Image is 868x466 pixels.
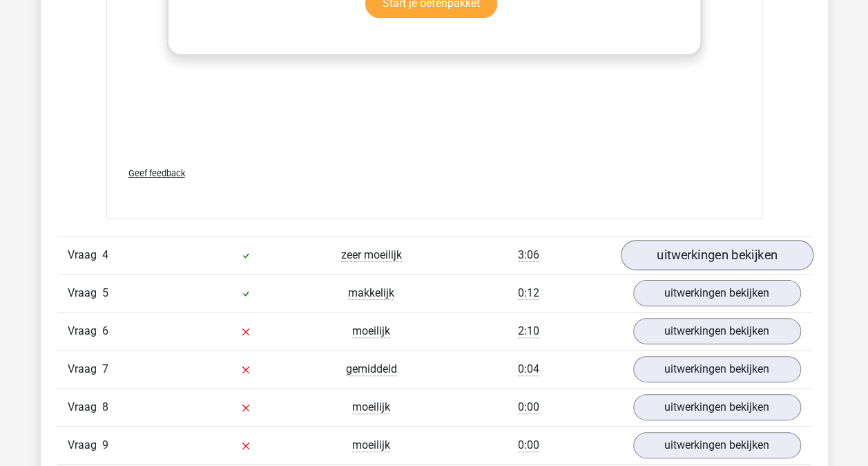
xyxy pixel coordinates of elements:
span: moeilijk [352,400,390,414]
a: uitwerkingen bekijken [633,394,801,420]
span: 0:00 [518,438,539,452]
span: Vraag [68,399,102,416]
span: Vraag [68,247,102,263]
span: gemiddeld [346,362,397,376]
span: 5 [102,286,108,299]
span: moeilijk [352,438,390,452]
span: moeilijk [352,324,390,338]
span: 6 [102,324,108,337]
span: Vraag [68,361,102,378]
a: uitwerkingen bekijken [633,432,801,458]
a: uitwerkingen bekijken [620,240,813,270]
span: 0:04 [518,362,539,376]
span: makkelijk [348,286,394,300]
span: Vraag [68,323,102,339]
span: 7 [102,362,108,375]
a: uitwerkingen bekijken [633,356,801,382]
span: 4 [102,248,108,261]
a: uitwerkingen bekijken [633,318,801,344]
span: 0:12 [518,286,539,300]
span: Vraag [68,437,102,454]
span: Vraag [68,285,102,301]
span: zeer moeilijk [341,248,402,262]
span: 0:00 [518,400,539,414]
span: Geef feedback [128,168,185,178]
a: uitwerkingen bekijken [633,280,801,306]
span: 9 [102,438,108,451]
span: 8 [102,400,108,413]
span: 3:06 [518,248,539,262]
span: 2:10 [518,324,539,338]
